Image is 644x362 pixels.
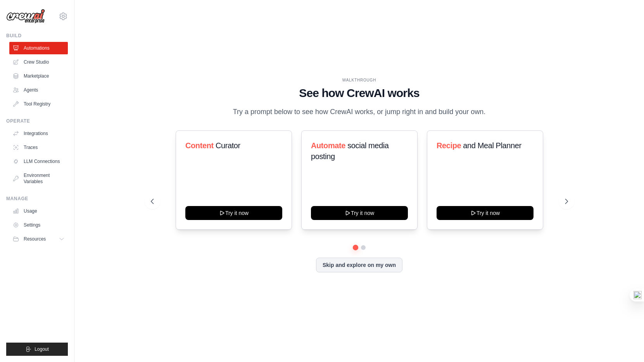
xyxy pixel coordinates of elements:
a: Traces [9,141,68,154]
button: Try it now [311,206,408,220]
span: Automate [311,141,345,150]
a: Integrations [9,127,68,140]
a: LLM Connections [9,155,68,168]
a: Tool Registry [9,98,68,110]
p: Try a prompt below to see how CrewAI works, or jump right in and build your own. [229,106,490,118]
div: Build [6,33,68,39]
div: Manage [6,196,68,202]
span: social media posting [311,141,389,161]
button: Try it now [437,206,534,220]
button: Logout [6,343,68,356]
a: Agents [9,84,68,96]
a: Crew Studio [9,56,68,68]
img: one_i.png [634,291,642,299]
a: Marketplace [9,70,68,82]
div: WALKTHROUGH [151,77,568,83]
a: Environment Variables [9,169,68,188]
a: Usage [9,205,68,217]
button: Try it now [185,206,282,220]
div: Operate [6,118,68,124]
a: Settings [9,219,68,231]
span: Logout [35,346,49,352]
span: Resources [24,236,46,242]
h1: See how CrewAI works [151,86,568,100]
button: Resources [9,233,68,245]
span: and Meal Planner [463,141,521,150]
button: Skip and explore on my own [316,258,402,272]
span: Curator [215,141,240,150]
span: Recipe [437,141,461,150]
img: Logo [6,9,45,24]
a: Automations [9,42,68,54]
span: Content [185,141,214,150]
